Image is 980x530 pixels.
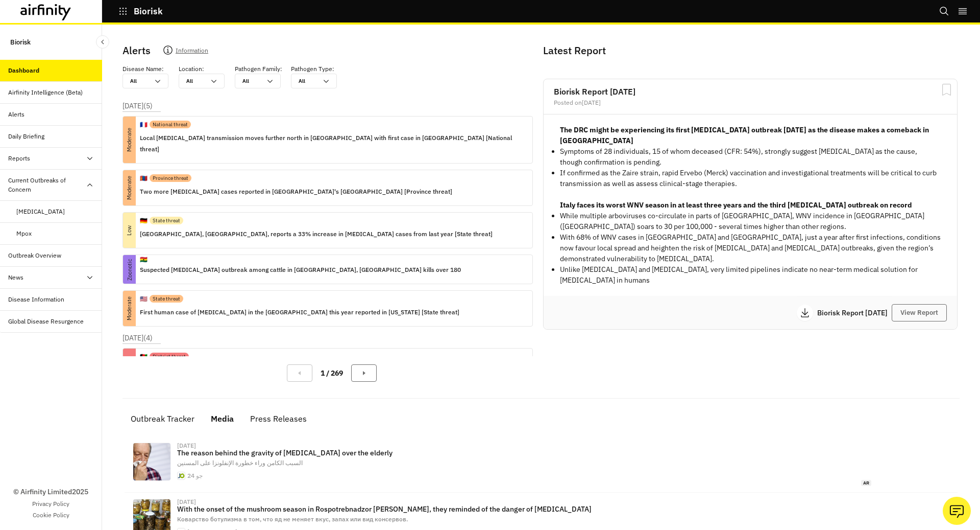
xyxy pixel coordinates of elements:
[16,207,65,216] div: [MEDICAL_DATA]
[140,120,148,129] p: 🇫🇷
[939,3,949,20] button: Search
[8,110,24,119] div: Alerts
[321,368,343,379] p: 1 / 269
[140,132,524,155] p: Local [MEDICAL_DATA] transmission moves further north in [GEOGRAPHIC_DATA] with first case in [GE...
[122,43,151,58] p: Alerts
[211,411,234,426] div: Media
[8,88,83,97] div: Airfinity Intelligence (Beta)
[943,497,971,525] button: Ask our analysts
[153,121,188,128] p: National threat
[122,101,153,111] p: [DATE] ( 5 )
[153,353,186,360] p: District threat
[861,480,871,487] span: ar
[177,499,196,505] div: [DATE]
[554,87,947,96] h2: Biorisk Report [DATE]
[8,66,39,75] div: Dashboard
[133,443,170,480] img: 8_news_1757483012.png
[16,229,32,238] div: Mpox
[134,7,163,16] p: Biorisk
[13,487,88,497] p: © Airfinity Limited 2025
[112,224,147,237] p: Low
[140,186,452,197] p: Two more [MEDICAL_DATA] cases reported in [GEOGRAPHIC_DATA]'s [GEOGRAPHIC_DATA] [Province threat]
[8,317,84,326] div: Global Disease Resurgence
[892,304,947,321] button: View Report
[10,33,31,52] p: Biorisk
[140,174,148,183] p: 🇲🇳
[153,295,180,303] p: State threat
[940,83,953,96] svg: Bookmark Report
[140,216,148,225] p: 🇩🇪
[8,273,23,282] div: News
[125,436,958,493] a: [DATE]The reason behind the gravity of [MEDICAL_DATA] over the elderlyالسبب الكامن وراء خطورة الإ...
[560,168,941,189] p: If confirmed as the Zaire strain, rapid Ervebo (Merck) vaccination and investigational treatments...
[543,43,955,58] p: Latest Report
[153,174,188,182] p: Province threat
[287,364,312,382] button: Previous Page
[560,232,941,264] p: With 68% of WNV cases in [GEOGRAPHIC_DATA] and [GEOGRAPHIC_DATA], just a year after first infecti...
[140,352,148,361] p: 🇦🇫
[131,411,194,426] div: Outbreak Tracker
[140,294,148,304] p: 🇺🇸
[112,181,147,194] p: Moderate
[177,505,871,513] p: With the onset of the mushroom season in Rospotrebnadzor [PERSON_NAME], they reminded of the dang...
[115,263,144,276] p: Zoonotic
[140,228,493,240] p: [GEOGRAPHIC_DATA], [GEOGRAPHIC_DATA], reports a 33% increase in [MEDICAL_DATA] cases from last ye...
[560,125,929,145] strong: The DRC might be experiencing its first [MEDICAL_DATA] outbreak [DATE] as the disease makes a com...
[140,255,148,264] p: 🇬🇭
[560,264,941,286] p: Unlike [MEDICAL_DATA] and [MEDICAL_DATA], very limited pipelines indicate no near-term medical so...
[817,309,892,316] p: Biorisk Report [DATE]
[554,100,947,106] div: Posted on [DATE]
[177,459,303,467] span: السبب الكامن وراء خطورة الإنفلونزا على المسنين
[96,35,109,49] button: Close Sidebar
[291,64,334,74] p: Pathogen Type :
[177,443,196,449] div: [DATE]
[122,64,164,74] p: Disease Name :
[177,449,871,457] p: The reason behind the gravity of [MEDICAL_DATA] over the elderly
[122,333,153,343] p: [DATE] ( 4 )
[32,499,69,509] a: Privacy Policy
[153,217,180,224] p: State threat
[560,211,941,232] p: While multiple arboviruses co-circulate in parts of [GEOGRAPHIC_DATA], WNV incidence in [GEOGRAPH...
[250,411,307,426] div: Press Releases
[8,132,44,141] div: Daily Briefing
[177,515,408,523] span: Коварство ботулизма в том, что яд не меняет вкус, запах или вид консервов.
[351,364,377,382] button: Next Page
[176,45,208,59] p: Information
[179,64,204,74] p: Location :
[8,176,86,194] div: Current Outbreaks of Concern
[33,511,69,520] a: Cookie Policy
[140,264,461,275] p: Suspected [MEDICAL_DATA] outbreak among cattle in [GEOGRAPHIC_DATA], [GEOGRAPHIC_DATA] kills over...
[118,3,163,20] button: Biorisk
[560,200,912,210] strong: Italy faces its worst WNV season in at least three years and the third [MEDICAL_DATA] outbreak on...
[106,133,153,146] p: Moderate
[178,472,185,479] img: icon.png
[140,307,459,318] p: First human case of [MEDICAL_DATA] in the [GEOGRAPHIC_DATA] this year reported in [US_STATE] [Sta...
[235,64,282,74] p: Pathogen Family :
[8,295,64,304] div: Disease Information
[8,251,61,260] div: Outbreak Overview
[112,302,147,315] p: Moderate
[8,154,30,163] div: Reports
[187,473,203,479] div: جو 24
[560,146,941,168] p: Symptoms of 28 individuals, 15 of whom deceased (CFR: 54%), strongly suggest [MEDICAL_DATA] as th...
